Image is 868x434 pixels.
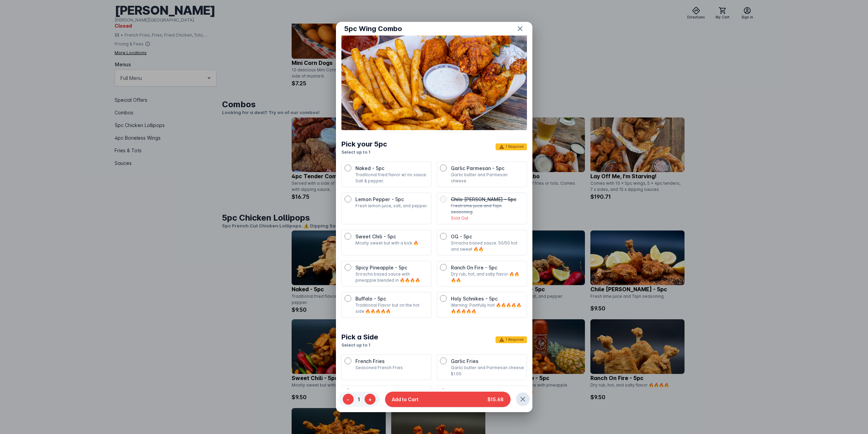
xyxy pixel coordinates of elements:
span: 1 [354,395,365,403]
span: OG - 5pc [451,234,472,239]
span: Spicy Pineapple - 5pc [355,265,407,270]
p: Select up to 1 [341,149,387,155]
p: Seasoned French Fries [355,365,428,371]
span: Add to Cart [392,395,418,403]
p: Garlic butter and Parmesan cheese [451,365,524,371]
span: Ranch On Fire - 5pc [451,265,497,270]
p: Sriracha based sauce. 50/50 hot and sweet 🔥🔥 [451,240,524,252]
p: Traditional Flavor but on the hot side 🔥🔥🔥🔥🔥 [355,302,428,314]
span: 1 Required [496,143,527,150]
p: Garlic butter and Parmesan cheese. [451,172,524,184]
button: Add to Cart$15.68 [385,391,511,407]
p: Warning: Painfully hot! 🔥🔥🔥🔥🔥🔥🔥🔥🔥🔥 [451,302,524,314]
p: Traditional fried flavor w/ no sauce. Salt & pepper. [355,172,428,184]
img: 87022852-09cd-469f-8beb-2fc391e8ebc2.avif [341,21,527,130]
p: Sriracha based sauce with pineapple blended in 🔥🔥🔥🔥 [355,271,428,283]
p: Dry rub, hot, and salty flavor 🔥🔥🔥🔥 [451,271,524,283]
div: Pick a Side [341,332,378,342]
span: Chile [PERSON_NAME] - 5pc [451,196,516,202]
span: 1 Required [496,336,527,343]
div: Pick your 5pc [341,139,387,149]
span: Lemon Pepper - 5pc [355,196,404,202]
span: Holy Schnikes - 5pc [451,296,498,302]
button: + [365,394,376,405]
span: Naked - 5pc [355,165,384,171]
span: Sweet Chili - 5pc [355,234,396,239]
p: Fresh lime juice and Tajin seasoning. [451,203,524,215]
span: Garlic Fries [451,358,479,364]
span: Buffalo - 5pc [355,296,386,302]
span: $15.68 [487,395,504,403]
span: French Fries [355,358,385,364]
p: Sold Out [451,215,524,221]
p: Select up to 1 [341,342,378,348]
button: - [343,394,354,405]
p: $1.00 [451,371,524,377]
span: Garlic Parmesan - 5pc [451,165,504,171]
p: Mostly sweet but with a kick 🔥 [355,240,428,246]
p: Fresh lemon juice, salt, and pepper. [355,203,428,209]
span: 5pc Wing Combo [344,24,402,34]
